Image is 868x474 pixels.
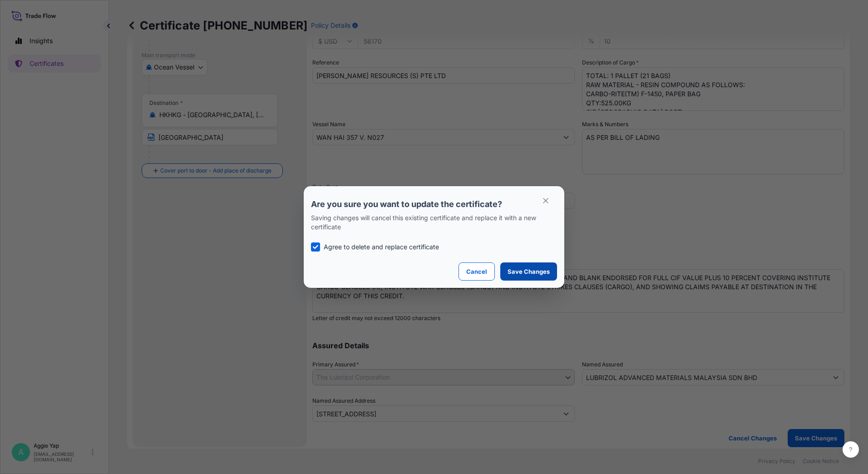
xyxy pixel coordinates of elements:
[324,242,439,252] p: Agree to delete and replace certificate
[466,267,487,276] p: Cancel
[459,262,495,281] button: Cancel
[500,262,557,281] button: Save Changes
[311,213,557,232] p: Saving changes will cancel this existing certificate and replace it with a new certificate
[508,267,550,276] p: Save Changes
[311,199,557,210] p: Are you sure you want to update the certificate?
